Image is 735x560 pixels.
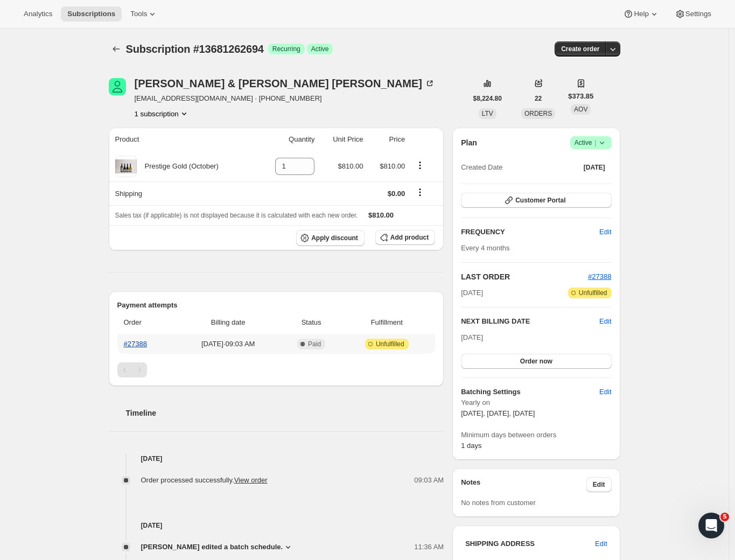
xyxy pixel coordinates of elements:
h2: Plan [461,137,477,148]
span: Add product [390,233,429,242]
a: #27388 [124,340,147,348]
span: Paid [308,340,321,348]
button: Shipping actions [411,186,429,198]
span: [DATE], [DATE], [DATE] [461,409,535,417]
span: [DATE] [461,288,483,298]
span: $810.00 [338,162,363,170]
div: Prestige Gold (October) [137,161,219,172]
span: Subscription #13681262694 [126,43,264,55]
span: $810.00 [368,211,394,219]
button: Edit [589,535,613,552]
span: Status [284,317,339,328]
span: Active [311,45,329,53]
button: $8,224.80 [467,91,508,106]
span: 09:03 AM [414,475,444,486]
span: 5 [720,513,729,521]
span: $373.85 [568,91,593,102]
th: Unit Price [318,128,366,151]
h2: Payment attempts [117,300,436,311]
h2: LAST ORDER [461,271,588,282]
a: View order [234,476,268,484]
span: Order now [520,357,552,366]
button: [DATE] [577,160,612,175]
th: Price [367,128,409,151]
button: Order now [461,354,611,369]
h2: Timeline [126,408,444,418]
span: Edit [593,480,605,489]
button: Tools [124,6,164,22]
span: Help [634,10,648,18]
span: Unfulfilled [376,340,404,348]
span: Create order [561,45,599,53]
span: | [594,138,596,147]
th: Order [117,311,176,334]
th: Product [109,128,258,151]
span: $8,224.80 [473,94,502,103]
span: Edit [595,538,607,549]
span: Lisa & Chris Connor [109,78,126,95]
h3: Notes [461,477,586,492]
span: [DATE] [584,163,605,172]
a: #27388 [588,272,611,281]
button: Settings [668,6,718,22]
span: Sales tax (if applicable) is not displayed because it is calculated with each new order. [115,212,358,219]
button: Customer Portal [461,193,611,208]
span: Created Date [461,162,502,173]
span: Apply discount [311,234,358,242]
button: Subscriptions [61,6,122,22]
span: Tools [130,10,147,18]
button: Edit [593,223,618,241]
th: Quantity [258,128,318,151]
iframe: Intercom live chat [698,513,724,538]
span: Billing date [179,317,278,328]
button: 22 [528,91,548,106]
span: Settings [685,10,711,18]
span: Fulfillment [345,317,429,328]
span: $810.00 [380,162,405,170]
button: Add product [375,230,435,245]
h4: [DATE] [109,520,444,531]
button: Product actions [135,108,190,119]
span: Edit [599,227,611,237]
button: Edit [586,477,612,492]
span: Minimum days between orders [461,430,611,440]
span: 1 days [461,442,481,450]
div: [PERSON_NAME] & [PERSON_NAME] [PERSON_NAME] [135,78,436,89]
button: Help [617,6,666,22]
span: [DATE] · 09:03 AM [179,339,278,349]
button: [PERSON_NAME] edited a batch schedule. [141,542,294,552]
span: Analytics [24,10,52,18]
button: Analytics [17,6,59,22]
button: Product actions [411,159,429,171]
button: Create order [555,41,606,57]
span: ORDERS [524,110,552,117]
span: [EMAIL_ADDRESS][DOMAIN_NAME] · [PHONE_NUMBER] [135,93,436,104]
span: Recurring [272,45,300,53]
span: [PERSON_NAME] edited a batch schedule. [141,542,283,552]
button: Edit [599,316,611,327]
button: Edit [593,383,618,401]
span: 11:36 AM [414,542,444,552]
nav: Pagination [117,362,436,377]
button: Apply discount [296,230,365,246]
button: #27388 [588,271,611,282]
h4: [DATE] [109,453,444,464]
span: Every 4 months [461,244,509,252]
span: 22 [535,94,542,103]
span: Order processed successfully. [141,476,268,484]
span: No notes from customer [461,499,536,507]
th: Shipping [109,181,258,205]
button: Subscriptions [109,41,124,57]
span: Active [575,137,607,148]
span: Edit [599,387,611,397]
h6: Batching Settings [461,387,599,397]
span: $0.00 [388,190,405,198]
span: LTV [482,110,493,117]
h3: SHIPPING ADDRESS [465,538,595,549]
h2: FREQUENCY [461,227,599,237]
span: Customer Portal [515,196,565,205]
span: Yearly on [461,397,611,408]
span: Unfulfilled [579,289,607,297]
